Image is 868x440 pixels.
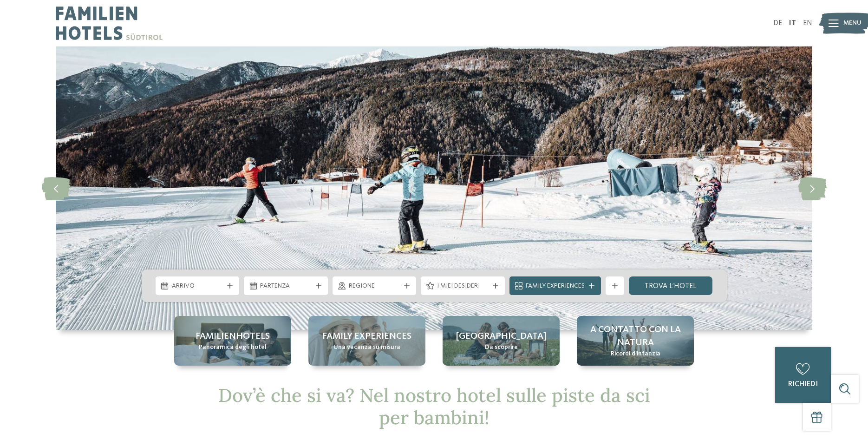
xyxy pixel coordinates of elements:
[577,316,694,366] a: Hotel sulle piste da sci per bambini: divertimento senza confini A contatto con la natura Ricordi...
[308,316,425,366] a: Hotel sulle piste da sci per bambini: divertimento senza confini Family experiences Una vacanza s...
[196,330,270,343] span: Familienhotels
[843,19,861,28] span: Menu
[322,330,411,343] span: Family experiences
[586,323,685,349] span: A contatto con la natura
[803,20,812,27] a: EN
[333,343,400,352] span: Una vacanza su misura
[199,343,267,352] span: Panoramica degli hotel
[172,282,223,291] span: Arrivo
[218,383,650,429] span: Dov’è che si va? Nel nostro hotel sulle piste da sci per bambini!
[260,282,312,291] span: Partenza
[349,282,400,291] span: Regione
[789,20,796,27] a: IT
[629,276,713,295] a: trova l’hotel
[56,46,812,330] img: Hotel sulle piste da sci per bambini: divertimento senza confini
[174,316,291,366] a: Hotel sulle piste da sci per bambini: divertimento senza confini Familienhotels Panoramica degli ...
[526,282,585,291] span: Family Experiences
[773,20,782,27] a: DE
[485,343,518,352] span: Da scoprire
[611,349,660,359] span: Ricordi d’infanzia
[437,282,489,291] span: I miei desideri
[788,381,818,388] span: richiedi
[456,330,547,343] span: [GEOGRAPHIC_DATA]
[775,347,831,403] a: richiedi
[443,316,560,366] a: Hotel sulle piste da sci per bambini: divertimento senza confini [GEOGRAPHIC_DATA] Da scoprire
